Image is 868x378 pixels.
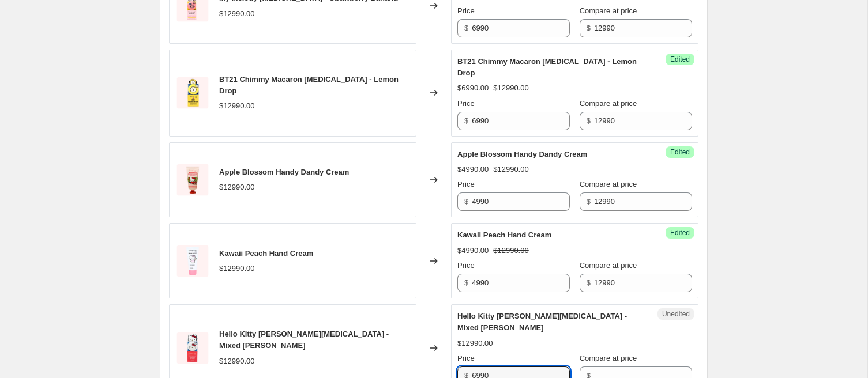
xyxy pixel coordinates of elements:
div: $12990.00 [219,8,254,20]
img: SKIN0731_1_80x.png [175,162,210,197]
span: Apple Blossom Handy Dandy Cream [457,150,587,158]
span: Apple Blossom Handy Dandy Cream [219,168,349,176]
span: $ [464,24,468,32]
span: $ [587,278,591,287]
span: $ [587,24,591,32]
span: Compare at price [580,6,637,15]
div: $12990.00 [219,182,254,193]
div: $4990.00 [457,164,489,175]
span: Kawaii Peach Hand Cream [457,230,551,239]
span: $ [587,116,591,125]
span: Edited [670,148,690,157]
span: $ [464,116,468,125]
span: Price [457,6,475,15]
div: $12990.00 [219,356,254,367]
span: Price [457,99,475,108]
span: Compare at price [580,261,637,270]
strike: $12990.00 [493,245,528,256]
span: Kawaii Peach Hand Cream [219,249,313,258]
span: BT21 Chimmy Macaron [MEDICAL_DATA] - Lemon Drop [219,75,399,95]
div: $4990.00 [457,245,489,256]
span: Price [457,261,475,270]
span: $ [464,197,468,206]
div: $6990.00 [457,82,489,94]
span: Edited [670,228,690,237]
span: Price [457,180,475,188]
img: SKIN0649_1_80x.png [175,244,210,278]
span: $ [464,278,468,287]
span: Hello Kitty [PERSON_NAME][MEDICAL_DATA] - Mixed [PERSON_NAME] [457,312,627,332]
span: Price [457,354,475,362]
span: $ [587,197,591,206]
span: Unedited [662,309,690,319]
span: Compare at price [580,354,637,362]
div: $12990.00 [457,338,493,349]
div: $12990.00 [219,100,254,112]
span: Edited [670,55,690,64]
img: SKIN0786_1_80x.png [175,75,210,110]
span: BT21 Chimmy Macaron [MEDICAL_DATA] - Lemon Drop [457,57,637,77]
div: $12990.00 [219,263,254,274]
strike: $12990.00 [493,164,528,175]
span: Compare at price [580,99,637,108]
img: SKIN0735_1_80x.png [175,331,210,365]
strike: $12990.00 [493,82,528,94]
span: Compare at price [580,180,637,188]
span: Hello Kitty [PERSON_NAME][MEDICAL_DATA] - Mixed [PERSON_NAME] [219,330,389,350]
